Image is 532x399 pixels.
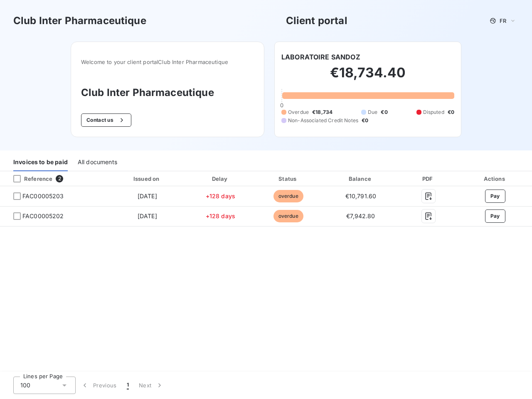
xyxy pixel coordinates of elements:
[138,212,157,219] span: [DATE]
[485,209,505,223] button: Pay
[7,175,52,182] div: Reference
[485,190,505,203] button: Pay
[13,13,146,28] h3: Club Inter Pharmaceutique
[273,190,303,202] span: overdue
[448,108,454,116] span: €0
[138,192,157,199] span: [DATE]
[381,108,387,116] span: €0
[255,175,321,183] div: Status
[81,113,131,127] button: Contact us
[368,108,377,116] span: Due
[400,175,457,183] div: PDF
[362,117,368,124] span: €0
[325,175,397,183] div: Balance
[460,175,530,183] div: Actions
[109,175,185,183] div: Issued on
[500,17,506,24] span: FR
[288,117,358,124] span: Non-Associated Credit Notes
[76,377,122,394] button: Previous
[56,175,63,182] span: 2
[345,192,377,199] span: €10,791.60
[346,212,375,219] span: €7,942.80
[81,59,254,65] span: Welcome to your client portal Club Inter Pharmaceutique
[20,381,30,389] span: 100
[286,13,347,28] h3: Client portal
[288,108,309,116] span: Overdue
[22,192,64,200] span: FAC00005203
[273,210,303,222] span: overdue
[206,192,235,199] span: +128 days
[78,154,117,171] div: All documents
[312,108,332,116] span: €18,734
[134,377,169,394] button: Next
[13,154,68,171] div: Invoices to be paid
[22,212,64,220] span: FAC00005202
[122,377,134,394] button: 1
[81,85,254,100] h3: Club Inter Pharmaceutique
[423,108,444,116] span: Disputed
[281,52,360,62] h6: LABORATOIRE SANDOZ
[280,102,283,108] span: 0
[127,381,129,389] span: 1
[281,64,454,89] h2: €18,734.40
[189,175,252,183] div: Delay
[206,212,235,219] span: +128 days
